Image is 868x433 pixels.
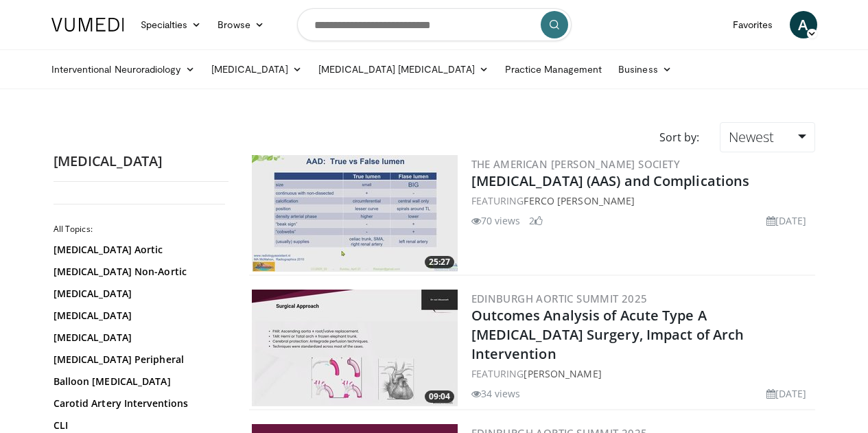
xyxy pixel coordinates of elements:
li: 70 views [471,213,521,228]
a: [MEDICAL_DATA] [54,287,222,301]
a: Browse [209,11,272,38]
a: Business [610,56,680,83]
a: Edinburgh Aortic Summit 2025 [471,292,648,305]
img: VuMedi Logo [51,18,124,32]
a: The American [PERSON_NAME] Society [471,157,681,171]
a: [MEDICAL_DATA] Non-Aortic [54,265,222,279]
a: 09:04 [252,290,458,406]
a: CLI [54,419,222,432]
span: 09:04 [425,390,454,403]
a: [MEDICAL_DATA] [54,309,222,323]
div: Sort by: [649,122,709,152]
a: [PERSON_NAME] [524,367,601,380]
input: Search topics, interventions [297,8,572,41]
a: Outcomes Analysis of Acute Type A [MEDICAL_DATA] Surgery, Impact of Arch Intervention [471,306,744,363]
li: 34 views [471,386,521,401]
li: 2 [529,213,543,228]
a: [MEDICAL_DATA] (AAS) and Complications [471,172,750,190]
a: [MEDICAL_DATA] Peripheral [54,353,222,366]
h2: [MEDICAL_DATA] [54,152,228,170]
a: Specialties [132,11,210,38]
span: 25:27 [425,256,454,268]
a: 25:27 [252,155,458,272]
a: Newest [720,122,814,152]
li: [DATE] [766,213,807,228]
a: [MEDICAL_DATA] [203,56,310,83]
a: Ferco [PERSON_NAME] [524,194,635,207]
a: [MEDICAL_DATA] [54,331,222,344]
a: Practice Management [497,56,610,83]
a: Interventional Neuroradiology [43,56,203,83]
div: FEATURING [471,194,812,208]
a: [MEDICAL_DATA] [MEDICAL_DATA] [310,56,497,83]
span: Newest [729,128,774,146]
img: 6ccc95e5-92fb-4556-ac88-59144b238c7c.300x170_q85_crop-smart_upscale.jpg [252,155,458,272]
h2: All Topics: [54,224,225,235]
a: [MEDICAL_DATA] Aortic [54,243,222,257]
a: Carotid Artery Interventions [54,397,222,410]
li: [DATE] [766,386,807,401]
img: 26a9dba5-2163-41b9-a54c-4b62980f7073.300x170_q85_crop-smart_upscale.jpg [252,290,458,406]
div: FEATURING [471,366,812,381]
a: Balloon [MEDICAL_DATA] [54,375,222,388]
a: Favorites [725,11,782,38]
a: A [790,11,817,38]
